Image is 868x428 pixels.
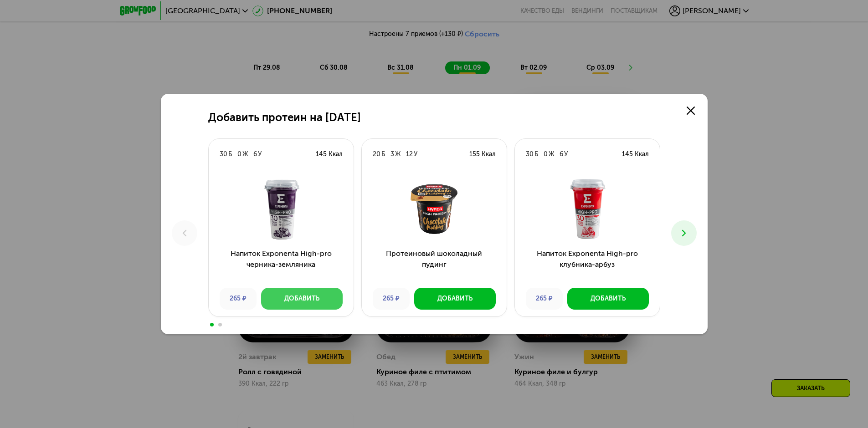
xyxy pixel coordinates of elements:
div: Ж [242,150,248,159]
h3: Напиток Exponenta High-pro черника-земляника [209,248,354,281]
div: 20 [373,150,380,159]
div: У [414,150,417,159]
div: 6 [253,150,257,159]
h2: Добавить протеин на [DATE] [208,111,361,124]
div: Б [534,150,538,159]
div: У [564,150,568,159]
div: Ж [549,150,554,159]
div: 265 ₽ [220,288,257,310]
div: Добавить [284,294,319,303]
div: 30 [220,150,227,159]
div: 30 [526,150,534,159]
div: Добавить [591,294,626,303]
div: 0 [237,150,241,159]
div: 0 [544,150,548,159]
div: Б [381,150,385,159]
div: 12 [406,150,413,159]
div: У [258,150,262,159]
div: Б [228,150,232,159]
div: 145 Ккал [316,150,343,159]
img: Напиток Exponenta High-pro черника-земляника [216,177,346,241]
div: Добавить [437,294,473,303]
div: 145 Ккал [622,150,649,159]
div: 265 ₽ [373,288,410,310]
div: 265 ₽ [526,288,563,310]
img: Протеиновый шоколадный пудинг [369,177,499,241]
button: Добавить [414,288,496,310]
button: Добавить [261,288,343,310]
button: Добавить [567,288,649,310]
div: 3 [390,150,394,159]
div: Ж [395,150,401,159]
div: 155 Ккал [469,150,496,159]
div: 6 [560,150,563,159]
h3: Протеиновый шоколадный пудинг [362,248,507,281]
img: Напиток Exponenta High-pro клубника-арбуз [522,177,652,241]
h3: Напиток Exponenta High-pro клубника-арбуз [515,248,660,281]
